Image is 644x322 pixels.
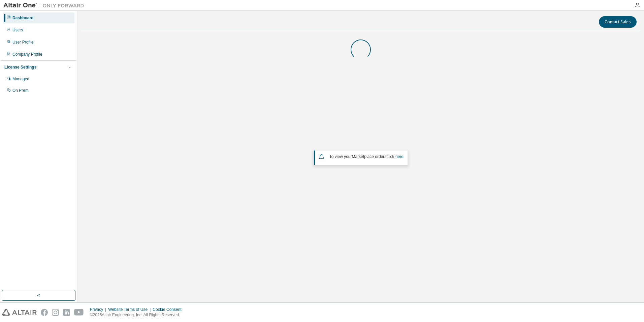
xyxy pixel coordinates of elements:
[395,154,404,159] a: here
[12,39,34,45] div: User Profile
[12,76,29,82] div: Managed
[74,309,84,316] img: youtube.svg
[352,154,387,159] em: Marketplace orders
[63,309,70,316] img: linkedin.svg
[153,307,185,312] div: Cookie Consent
[12,15,34,21] div: Dashboard
[4,64,36,70] div: License Settings
[329,154,404,159] span: To view your click
[41,309,48,316] img: facebook.svg
[3,2,88,9] img: Altair One
[599,16,637,28] button: Contact Sales
[90,312,186,318] p: © 2025 Altair Engineering, Inc. All Rights Reserved.
[12,27,23,33] div: Users
[12,52,42,57] div: Company Profile
[52,309,59,316] img: instagram.svg
[90,307,108,312] div: Privacy
[2,309,37,316] img: altair_logo.svg
[12,88,29,93] div: On Prem
[108,307,153,312] div: Website Terms of Use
